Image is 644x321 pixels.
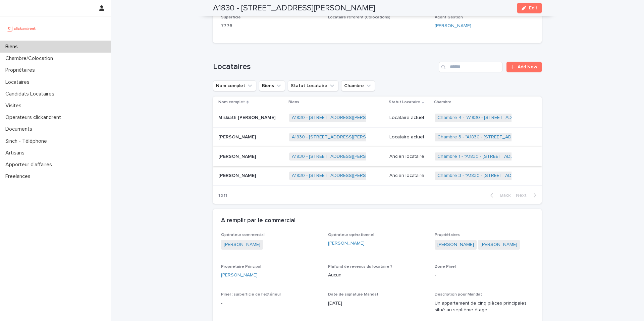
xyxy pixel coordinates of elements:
[328,265,392,269] span: Plafond de revenus du locataire ?
[288,99,299,106] p: Biens
[213,187,233,204] p: 1 of 1
[435,265,456,269] span: Zone Pinel
[435,293,482,297] span: Description pour Mandat
[3,150,30,156] p: Artisans
[3,138,52,144] p: Sinch - Téléphone
[221,22,320,29] p: 77.76
[213,80,256,91] button: Nom complet
[3,126,38,132] p: Documents
[437,115,567,121] a: Chambre 4 - "A1830 - [STREET_ADDRESS][PERSON_NAME]"
[218,133,257,140] p: [PERSON_NAME]
[328,272,427,279] p: Aucun
[328,15,390,19] span: Locataire référent (Colocations)
[213,108,542,128] tr: Miskiath [PERSON_NAME]Miskiath [PERSON_NAME] A1830 - [STREET_ADDRESS][PERSON_NAME] Locataire actu...
[259,80,285,91] button: Biens
[328,233,374,237] span: Opérateur opérationnel
[496,193,511,198] span: Back
[389,115,429,121] p: Locataire actuel
[213,3,375,13] h2: A1830 - [STREET_ADDRESS][PERSON_NAME]
[389,134,429,140] p: Locataire actuel
[389,154,429,159] p: Ancien locataire
[3,114,66,121] p: Operateurs clickandrent
[221,15,241,19] span: Superficie
[434,99,451,106] p: Chambre
[292,115,390,121] a: A1830 - [STREET_ADDRESS][PERSON_NAME]
[3,91,60,97] p: Candidats Locataires
[221,293,281,297] span: Pinel : surperficie de l'extérieur
[513,192,542,198] button: Next
[435,233,460,237] span: Propriétaires
[221,265,261,269] span: Propriétaire Principal
[3,173,36,180] p: Freelances
[328,293,378,297] span: Date de signature Mandat
[224,241,260,248] a: [PERSON_NAME]
[5,22,38,35] img: UCB0brd3T0yccxBKYDjQ
[221,272,258,279] a: [PERSON_NAME]
[218,99,245,106] p: Nom complet
[292,154,390,159] a: A1830 - [STREET_ADDRESS][PERSON_NAME]
[213,127,542,147] tr: [PERSON_NAME][PERSON_NAME] A1830 - [STREET_ADDRESS][PERSON_NAME] Locataire actuelChambre 3 - "A18...
[328,22,427,29] p: -
[435,15,463,19] span: Agent Gestion
[341,80,375,91] button: Chambre
[435,22,471,29] a: [PERSON_NAME]
[517,3,542,13] button: Edit
[213,62,436,72] h1: Locataires
[3,162,57,168] p: Apporteur d'affaires
[435,300,534,314] p: Un appartement de cinq pièces principales situé au septième étage.
[3,67,40,73] p: Propriétaires
[218,172,257,179] p: [PERSON_NAME]
[518,65,537,69] span: Add New
[3,44,23,50] p: Biens
[435,272,534,279] p: -
[506,62,542,72] a: Add New
[221,217,296,224] h2: A remplir par le commercial
[437,134,566,140] a: Chambre 3 - "A1830 - [STREET_ADDRESS][PERSON_NAME]"
[221,300,320,307] p: -
[292,173,390,179] a: A1830 - [STREET_ADDRESS][PERSON_NAME]
[328,240,365,247] a: [PERSON_NAME]
[481,241,517,248] a: [PERSON_NAME]
[439,62,502,72] input: Search
[3,79,35,85] p: Locataires
[529,6,537,10] span: Edit
[437,154,565,159] a: Chambre 1 - "A1830 - [STREET_ADDRESS][PERSON_NAME]"
[485,192,513,198] button: Back
[3,103,27,109] p: Visites
[389,173,429,179] p: Ancien locataire
[516,193,531,198] span: Next
[437,241,474,248] a: [PERSON_NAME]
[218,114,277,121] p: Miskiath [PERSON_NAME]
[213,166,542,186] tr: [PERSON_NAME][PERSON_NAME] A1830 - [STREET_ADDRESS][PERSON_NAME] Ancien locataireChambre 3 - "A18...
[221,233,265,237] span: Opérateur commercial
[389,99,420,106] p: Statut Locataire
[213,147,542,166] tr: [PERSON_NAME][PERSON_NAME] A1830 - [STREET_ADDRESS][PERSON_NAME] Ancien locataireChambre 1 - "A18...
[288,80,338,91] button: Statut Locataire
[437,173,566,179] a: Chambre 3 - "A1830 - [STREET_ADDRESS][PERSON_NAME]"
[328,300,427,307] p: [DATE]
[292,134,390,140] a: A1830 - [STREET_ADDRESS][PERSON_NAME]
[218,152,257,159] p: [PERSON_NAME]
[3,55,58,62] p: Chambre/Colocation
